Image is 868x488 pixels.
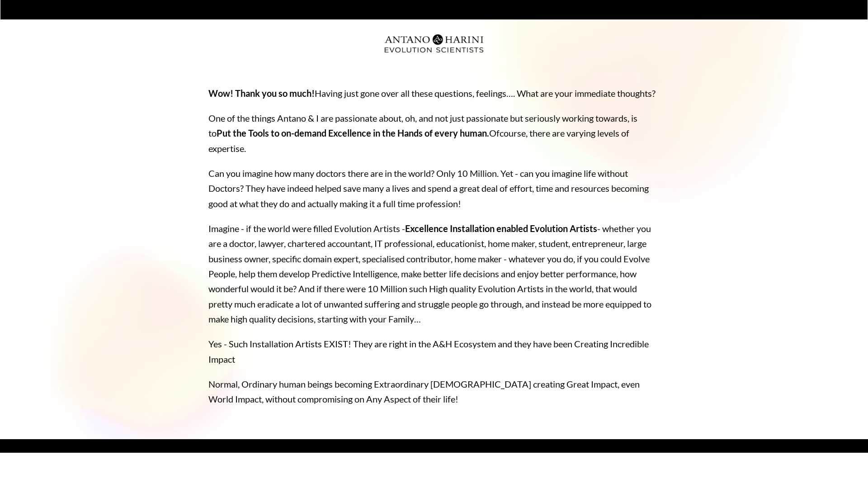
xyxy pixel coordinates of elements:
p: Can you imagine how many doctors there are in the world? Only 10 Million. Yet - can you imagine l... [208,166,660,211]
p: One of the things Antano & I are passionate about, oh, and not just passionate but seriously work... [208,111,660,156]
p: Normal, Ordinary human beings becoming Extraordinary [DEMOGRAPHIC_DATA] creating Great Impact, ev... [208,377,660,407]
img: Evolution-Scientist (2) [380,28,488,58]
strong: Excellence Installation enabled Evolution Artists [405,223,597,234]
p: Imagine - if the world were filled Evolution Artists - - whether you are a doctor, lawyer, charte... [208,221,660,327]
strong: Put the Tools to on-demand Excellence in the Hands of every human. [217,128,489,138]
strong: Wow! Thank you so much! [208,88,315,99]
p: Having just gone over all these questions, feelings…. What are your immediate thoughts? [208,86,660,101]
p: Yes - Such Installation Artists EXIST! They are right in the A&H Ecosystem and they have been Cre... [208,336,660,367]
